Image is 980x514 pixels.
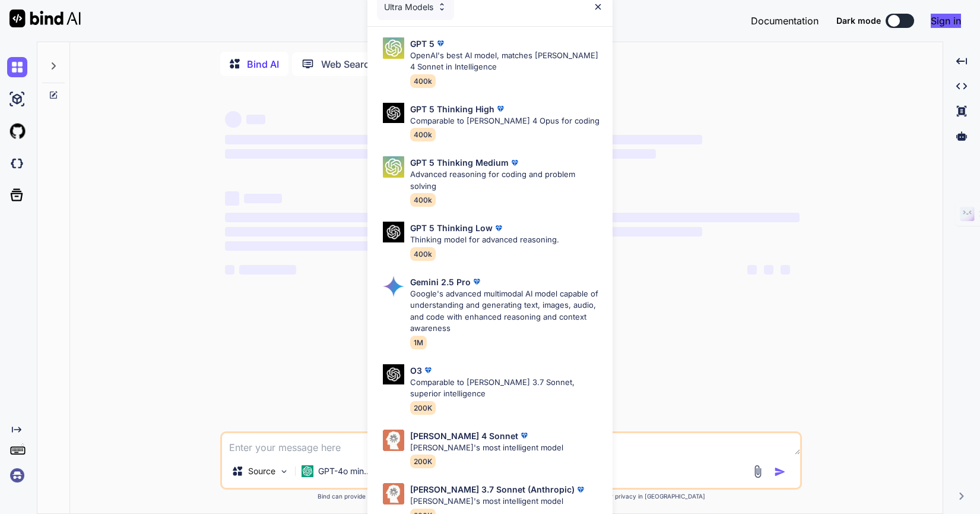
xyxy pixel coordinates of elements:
img: Pick Models [383,483,404,504]
img: Pick Models [437,2,447,12]
p: Advanced reasoning for coding and problem solving [410,169,603,192]
p: GPT 5 Thinking Medium [410,156,509,169]
img: premium [493,222,505,234]
img: premium [435,37,446,49]
img: premium [471,276,483,288]
img: premium [494,103,506,115]
span: 1M [410,336,427,349]
img: premium [575,484,586,496]
p: Thinking model for advanced reasoning. [410,234,559,246]
img: premium [518,430,530,442]
img: Pick Models [383,276,404,297]
p: O3 [410,364,422,377]
img: Pick Models [383,222,404,242]
p: Comparable to [PERSON_NAME] 4 Opus for coding [410,115,600,127]
p: GPT 5 Thinking High [410,103,494,115]
span: 200K [410,455,436,468]
p: Comparable to [PERSON_NAME] 3.7 Sonnet, superior intelligence [410,377,603,400]
img: Pick Models [383,156,404,178]
p: [PERSON_NAME] 3.7 Sonnet (Anthropic) [410,483,575,496]
img: premium [422,364,434,376]
p: [PERSON_NAME]'s most intelligent model [410,442,563,454]
p: GPT 5 [410,37,435,50]
img: Pick Models [383,430,404,451]
span: 400k [410,247,436,261]
p: Gemini 2.5 Pro [410,276,471,288]
span: 200K [410,401,436,415]
img: Pick Models [383,37,404,59]
img: Pick Models [383,364,404,385]
p: OpenAI's best AI model, matches [PERSON_NAME] 4 Sonnet in Intelligence [410,50,603,73]
img: close [593,2,603,12]
span: 400k [410,128,436,141]
span: 400k [410,74,436,88]
span: 400k [410,193,436,207]
p: [PERSON_NAME]'s most intelligent model [410,496,586,507]
p: GPT 5 Thinking Low [410,222,493,234]
img: premium [509,157,521,169]
img: Pick Models [383,103,404,124]
p: Google's advanced multimodal AI model capable of understanding and generating text, images, audio... [410,288,603,335]
p: [PERSON_NAME] 4 Sonnet [410,430,518,442]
